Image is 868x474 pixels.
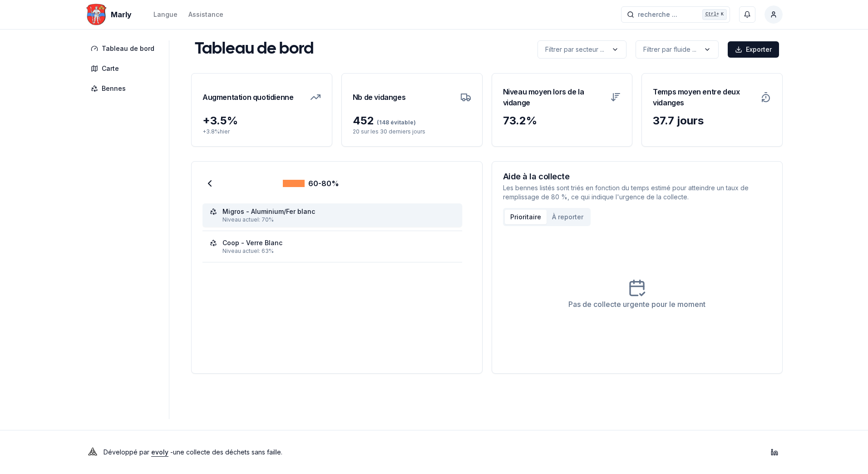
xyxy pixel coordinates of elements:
a: Tableau de bord [85,40,163,57]
a: Bennes [85,80,163,97]
div: Coop - Verre Blanc [222,238,282,247]
div: 452 [353,114,471,128]
p: Développé par - une collecte des déchets sans faille . [104,446,282,459]
button: À reporter [547,210,589,224]
div: + 3.5 % [202,114,321,128]
p: + 3.8 % hier [202,128,321,135]
img: Marly Logo [85,4,107,25]
a: Carte [85,60,163,77]
div: Pas de collecte urgente pour le moment [568,299,705,310]
div: Migros - Aluminium/Fer blanc [222,207,315,216]
span: Bennes [102,84,126,93]
a: Marly [85,9,135,20]
h3: Nb de vidanges [353,84,405,110]
a: Migros - Aluminium/Fer blancNiveau actuel: 70% [210,207,455,223]
h3: Temps moyen entre deux vidanges [653,84,755,110]
button: label [538,40,626,59]
h3: Augmentation quotidienne [202,84,293,110]
a: evoly [151,448,168,456]
span: recherche ... [638,10,677,19]
button: recherche ...Ctrl+K [621,6,730,23]
div: 73.2 % [503,114,621,128]
span: Carte [102,64,119,73]
img: Evoly Logo [85,445,100,459]
h3: Niveau moyen lors de la vidange [503,84,605,110]
button: Prioritaire [505,210,547,224]
div: Langue [153,10,178,19]
p: Filtrer par fluide ... [643,45,696,54]
button: Exporter [728,41,779,58]
div: 60-80% [283,178,339,189]
p: Les bennes listés sont triés en fonction du temps estimé pour atteindre un taux de remplissage de... [503,183,772,202]
button: label [636,40,719,59]
div: Niveau actuel: 70% [222,216,455,223]
h1: Tableau de bord [195,40,314,59]
div: 37.7 jours [653,114,771,128]
h3: Aide à la collecte [503,173,772,181]
div: Niveau actuel: 63% [222,247,455,255]
a: Coop - Verre BlancNiveau actuel: 63% [210,238,455,255]
p: 20 sur les 30 derniers jours [353,128,471,135]
span: (148 évitable) [374,119,416,126]
a: Assistance [188,9,223,20]
p: Filtrer par secteur ... [545,45,604,54]
span: Tableau de bord [102,44,154,53]
span: Marly [111,9,132,20]
button: Langue [153,9,178,20]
